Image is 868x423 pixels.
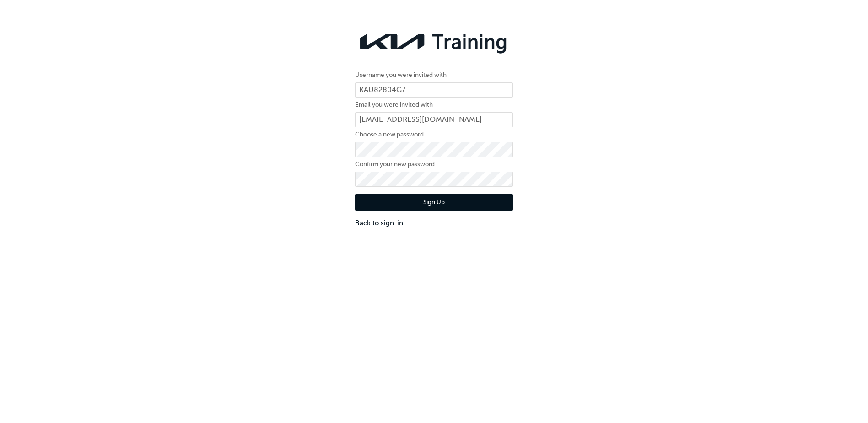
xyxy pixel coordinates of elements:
a: Back to sign-in [355,218,513,228]
label: Username you were invited with [355,70,513,81]
label: Email you were invited with [355,99,513,110]
img: kia-training [355,27,513,56]
label: Choose a new password [355,129,513,140]
label: Confirm your new password [355,159,513,170]
input: Username [355,82,513,98]
button: Sign Up [355,194,513,211]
